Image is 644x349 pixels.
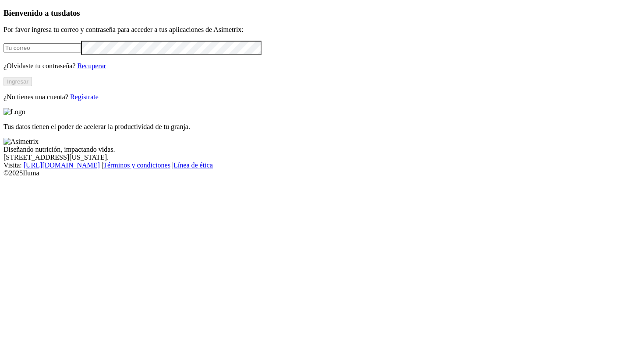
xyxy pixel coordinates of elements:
p: ¿No tienes una cuenta? [4,93,640,101]
img: Logo [4,108,25,116]
h3: Bienvenido a tus [4,8,640,18]
a: Términos y condiciones [103,161,170,169]
p: Por favor ingresa tu correo y contraseña para acceder a tus aplicaciones de Asimetrix: [4,26,640,34]
a: Regístrate [70,93,99,101]
p: Tus datos tienen el poder de acelerar la productividad de tu granja. [4,123,640,131]
button: Ingresar [4,77,32,86]
p: ¿Olvidaste tu contraseña? [4,62,640,70]
input: Tu correo [4,43,81,52]
a: [URL][DOMAIN_NAME] [24,161,100,169]
a: Recuperar [77,62,106,70]
img: Asimetrix [4,138,39,146]
div: Visita : | | [4,161,640,169]
a: Línea de ética [173,161,213,169]
span: datos [61,8,80,17]
div: © 2025 Iluma [4,169,640,177]
div: Diseñando nutrición, impactando vidas. [4,146,640,154]
div: [STREET_ADDRESS][US_STATE]. [4,154,640,161]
